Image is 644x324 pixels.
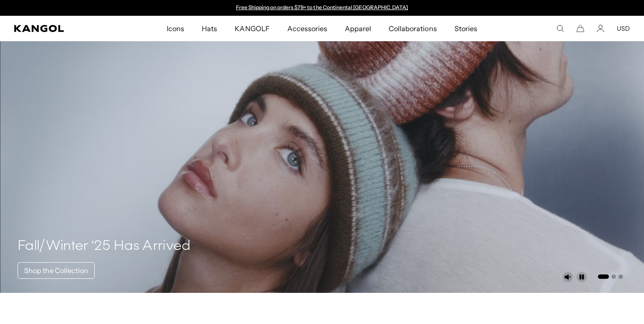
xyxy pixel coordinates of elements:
[18,262,95,279] a: Shop the Collection
[235,16,269,41] span: KANGOLF
[446,16,486,41] a: Stories
[619,274,623,279] button: Go to slide 3
[562,272,573,282] button: Unmute
[193,16,226,41] a: Hats
[576,272,587,282] button: Pause
[202,16,217,41] span: Hats
[287,16,327,41] span: Accessories
[167,16,184,41] span: Icons
[454,16,477,41] span: Stories
[158,16,193,41] a: Icons
[597,273,623,280] ul: Select a slide to show
[612,274,616,279] button: Go to slide 2
[345,16,371,41] span: Apparel
[597,25,605,32] a: Account
[576,25,584,32] button: Cart
[232,4,412,11] slideshow-component: Announcement bar
[226,16,278,41] a: KANGOLF
[18,238,191,255] h4: Fall/Winter ‘25 Has Arrived
[617,25,630,32] button: USD
[279,16,336,41] a: Accessories
[598,274,609,279] button: Go to slide 1
[236,4,408,11] a: Free Shipping on orders $79+ to the Continental [GEOGRAPHIC_DATA]
[380,16,445,41] a: Collaborations
[389,16,436,41] span: Collaborations
[556,25,564,32] summary: Search here
[232,4,412,11] div: Announcement
[232,4,412,11] div: 1 of 2
[336,16,380,41] a: Apparel
[14,25,110,32] a: Kangol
